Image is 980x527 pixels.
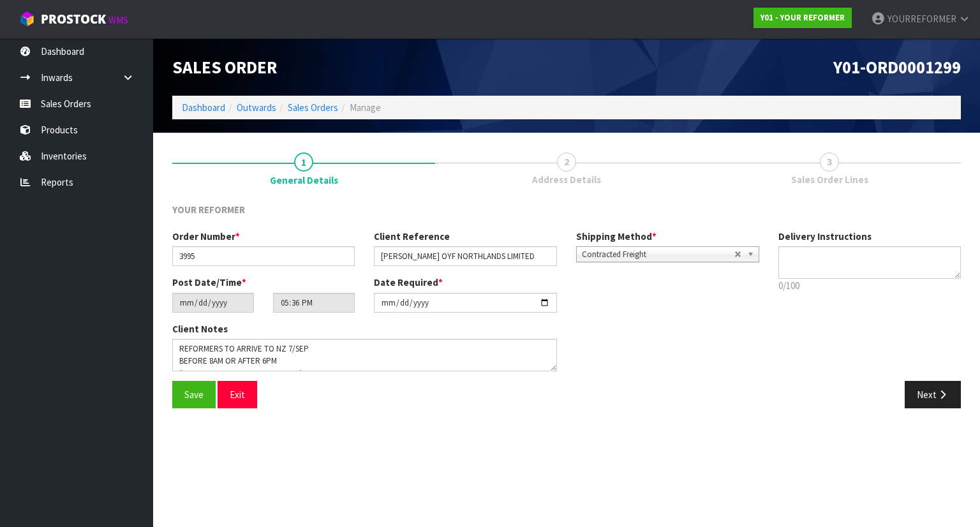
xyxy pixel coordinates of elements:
[294,152,313,172] span: 1
[576,230,657,243] label: Shipping Method
[172,381,216,408] button: Save
[270,174,338,187] span: General Details
[218,381,257,408] button: Exit
[532,173,601,186] span: Address Details
[237,101,276,114] a: Outwards
[172,56,277,78] span: Sales Order
[374,276,443,289] label: Date Required
[182,101,225,114] a: Dashboard
[374,230,450,243] label: Client Reference
[172,230,240,243] label: Order Number
[820,152,839,172] span: 3
[778,230,872,243] label: Delivery Instructions
[374,246,556,266] input: Client Reference
[172,276,246,289] label: Post Date/Time
[761,12,845,23] strong: Y01 - YOUR REFORMER
[172,322,228,336] label: Client Notes
[778,279,961,292] p: 0/100
[41,11,106,27] span: ProStock
[833,56,961,78] span: Y01-ORD0001299
[905,381,961,408] button: Next
[184,389,204,401] span: Save
[350,101,381,114] span: Manage
[557,152,576,172] span: 2
[172,246,355,266] input: Order Number
[288,101,338,114] a: Sales Orders
[172,193,961,418] span: General Details
[172,204,245,216] span: YOUR REFORMER
[108,14,128,26] small: WMS
[887,13,956,25] span: YOURREFORMER
[582,247,734,262] span: Contracted Freight
[19,11,35,27] img: cube-alt.png
[791,173,868,186] span: Sales Order Lines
